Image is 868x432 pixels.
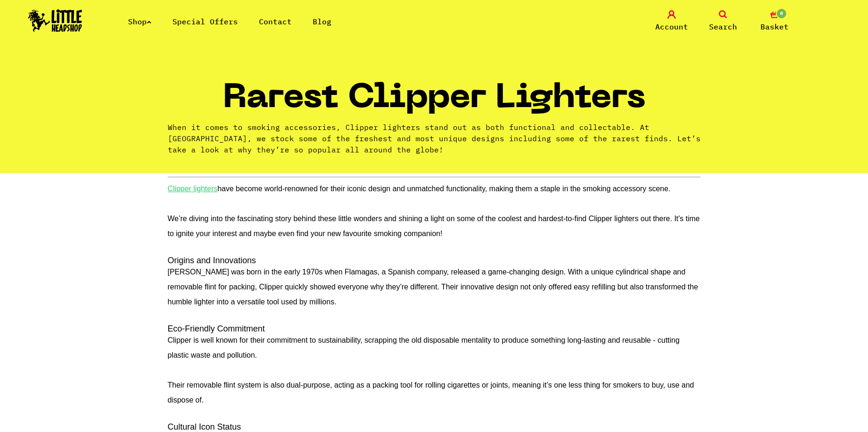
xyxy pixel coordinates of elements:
[128,17,151,26] a: Shop
[172,17,238,26] a: Special Offers
[313,17,331,26] a: Blog
[217,185,670,193] span: have become world-renowned for their iconic design and unmatched functionality, making them a sta...
[168,215,700,238] span: We’re diving into the fascinating story behind these little wonders and shining a light on some o...
[168,256,256,265] strong: Origins and Innovations
[655,21,688,32] span: Account
[751,10,798,32] a: 0 Basket
[259,17,292,26] a: Contact
[760,21,789,32] span: Basket
[168,122,701,155] p: When it comes to smoking accessories, Clipper lighters stand out as both functional and collectab...
[168,381,694,404] span: Their removable flint system is also dual-purpose, acting as a packing tool for rolling cigarette...
[168,268,698,306] span: [PERSON_NAME] was born in the early 1970s when Flamagas, a Spanish company, released a game-chang...
[28,9,82,32] img: Little Head Shop Logo
[168,324,265,333] strong: Eco-Friendly Commitment
[168,185,218,193] a: Clipper lighters
[776,8,787,19] span: 0
[223,83,646,122] h1: Rarest Clipper Lighters
[700,10,746,32] a: Search
[168,336,680,359] span: Clipper is well known for their commitment to sustainability, scrapping the old disposable mental...
[168,422,241,432] strong: Cultural Icon Status
[709,21,737,32] span: Search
